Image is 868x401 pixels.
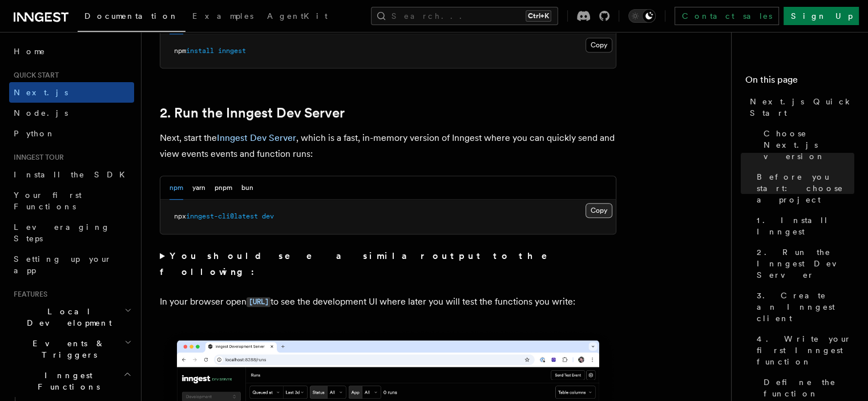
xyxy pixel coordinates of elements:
h4: On this page [745,73,854,91]
span: Events & Triggers [9,338,124,361]
a: Contact sales [675,7,779,25]
a: Next.js [9,82,134,103]
p: In your browser open to see the development UI where later you will test the functions you write: [160,294,616,310]
span: Home [14,46,46,57]
span: 2. Run the Inngest Dev Server [757,246,854,281]
a: 2. Run the Inngest Dev Server [752,242,854,285]
summary: You should see a similar output to the following: [160,248,616,280]
button: Copy [586,203,612,218]
button: Search...Ctrl+K [371,7,558,25]
strong: You should see a similar output to the following: [160,250,563,277]
span: Next.js [14,88,68,97]
span: Choose Next.js version [764,128,854,162]
a: Python [9,123,134,144]
span: install [186,47,214,55]
span: dev [262,212,274,220]
a: Setting up your app [9,249,134,281]
code: [URL] [247,297,271,307]
span: npm [174,47,186,55]
a: Your first Functions [9,185,134,217]
button: bun [241,176,253,200]
a: Next.js Quick Start [745,91,854,123]
span: Define the function [764,376,854,399]
span: Python [14,129,55,138]
span: 1. Install Inngest [757,214,854,237]
button: Events & Triggers [9,333,134,365]
span: npx [174,212,186,220]
button: Toggle dark mode [628,9,656,23]
button: npm [169,176,183,200]
a: Choose Next.js version [759,123,854,167]
a: 1. Install Inngest [752,210,854,242]
span: Examples [192,11,253,21]
span: Documentation [84,11,179,21]
a: Before you start: choose a project [752,167,854,210]
a: [URL] [247,296,271,307]
a: Documentation [78,3,185,32]
a: Home [9,41,134,62]
span: Your first Functions [14,191,82,211]
button: pnpm [215,176,232,200]
span: inngest [218,47,246,55]
span: Setting up your app [14,254,112,275]
p: Next, start the , which is a fast, in-memory version of Inngest where you can quickly send and vi... [160,130,616,162]
span: Quick start [9,71,59,80]
button: Copy [586,38,612,52]
button: Local Development [9,301,134,333]
span: Before you start: choose a project [757,171,854,205]
span: AgentKit [267,11,328,21]
kbd: Ctrl+K [526,10,551,22]
span: Features [9,290,47,299]
a: Inngest Dev Server [217,132,296,143]
button: yarn [192,176,205,200]
a: 3. Create an Inngest client [752,285,854,329]
span: 3. Create an Inngest client [757,290,854,324]
a: Leveraging Steps [9,217,134,249]
a: Examples [185,3,260,31]
button: Inngest Functions [9,365,134,397]
span: Local Development [9,306,124,329]
a: Install the SDK [9,164,134,185]
span: inngest-cli@latest [186,212,258,220]
a: 4. Write your first Inngest function [752,329,854,372]
span: Inngest Functions [9,370,123,392]
a: AgentKit [260,3,334,31]
span: Leveraging Steps [14,222,110,243]
span: Install the SDK [14,170,132,179]
span: Node.js [14,108,68,118]
span: Next.js Quick Start [750,96,854,119]
a: 2. Run the Inngest Dev Server [160,105,345,121]
a: Sign Up [784,7,859,25]
span: 4. Write your first Inngest function [757,333,854,367]
span: Inngest tour [9,153,64,162]
a: Node.js [9,103,134,123]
